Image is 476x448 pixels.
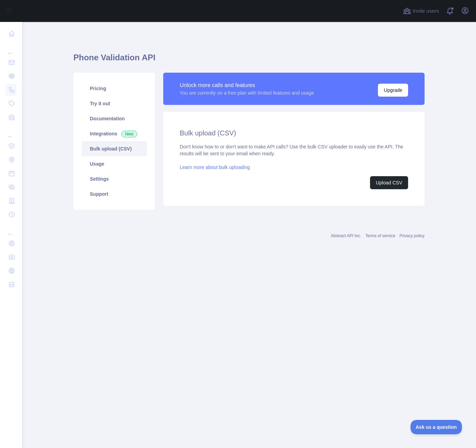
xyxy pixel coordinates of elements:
h2: Bulk upload (CSV) [180,128,408,138]
a: Support [82,186,147,202]
button: Upload CSV [370,176,408,189]
a: Usage [82,156,147,171]
div: ... [5,222,16,236]
div: Unlock more calls and features [180,81,314,89]
a: Pricing [82,81,147,96]
a: Settings [82,171,147,186]
h1: Phone Validation API [73,52,425,69]
iframe: Toggle Customer Support [410,420,462,434]
a: Bulk upload (CSV) [82,141,147,156]
a: Learn more about bulk uploading [180,165,250,170]
div: You are currently on a free plan with limited features and usage [180,89,314,96]
div: ... [5,41,16,55]
a: Abstract API Inc. [331,233,361,238]
a: Privacy policy [400,233,425,238]
div: ... [5,125,16,138]
span: New [121,131,137,137]
button: Invite users [402,5,440,16]
button: Upgrade [378,84,408,97]
span: Invite users [413,7,439,15]
a: Integrations New [82,126,147,141]
a: Documentation [82,111,147,126]
a: Terms of service [365,233,395,238]
div: Don't know how to or don't want to make API calls? Use the bulk CSV uploader to easily use the AP... [180,143,408,189]
a: Try it out [82,96,147,111]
